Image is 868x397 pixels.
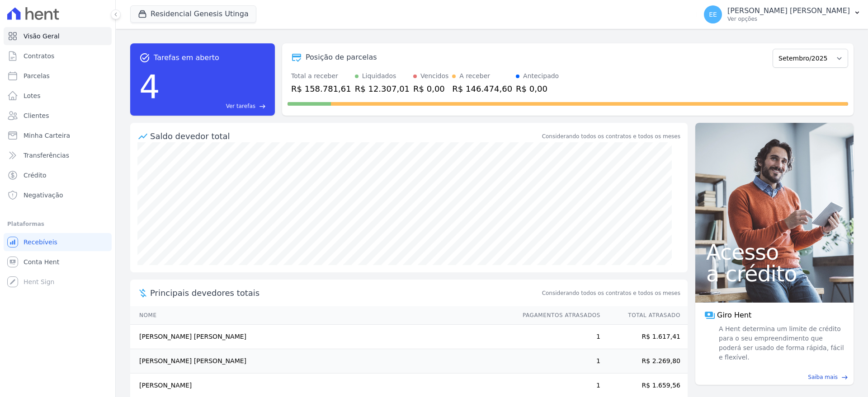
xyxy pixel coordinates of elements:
span: Saiba mais [808,373,838,381]
span: Ver tarefas [226,102,255,110]
span: Giro Hent [717,310,751,321]
button: EE [PERSON_NAME] [PERSON_NAME] Ver opções [697,2,868,27]
div: A receber [459,71,490,81]
a: Saiba mais east [701,373,848,381]
th: Nome [130,306,514,325]
a: Recebíveis [4,233,112,251]
a: Parcelas [4,67,112,85]
div: Liquidados [362,71,396,81]
a: Ver tarefas east [164,102,266,110]
div: 4 [139,63,160,110]
div: Plataformas [7,219,108,229]
a: Lotes [4,87,112,105]
span: Minha Carteira [24,131,70,140]
th: Total Atrasado [601,306,688,325]
span: EE [709,11,717,18]
td: 1 [514,349,601,374]
div: Saldo devedor total [150,130,540,142]
div: Considerando todos os contratos e todos os meses [542,132,680,140]
p: Ver opções [727,15,850,23]
span: A Hent determina um limite de crédito para o seu empreendimento que poderá ser usado de forma ráp... [717,324,844,362]
a: Crédito [4,166,112,184]
th: Pagamentos Atrasados [514,306,601,325]
span: Lotes [24,91,41,100]
td: 1 [514,325,601,349]
span: Considerando todos os contratos e todos os meses [542,289,680,297]
span: a crédito [706,263,843,285]
td: R$ 2.269,80 [601,349,688,374]
span: Tarefas em aberto [154,52,219,63]
span: Crédito [24,171,47,180]
span: Transferências [24,151,69,160]
span: task_alt [139,52,150,63]
span: Parcelas [24,71,50,80]
a: Minha Carteira [4,126,112,145]
span: Negativação [24,191,63,200]
a: Contratos [4,47,112,65]
div: Antecipado [523,71,559,81]
span: east [259,103,266,110]
td: R$ 1.617,41 [601,325,688,349]
a: Conta Hent [4,253,112,271]
button: Residencial Genesis Utinga [130,5,256,23]
p: [PERSON_NAME] [PERSON_NAME] [727,6,850,15]
a: Clientes [4,107,112,125]
div: R$ 0,00 [413,83,448,95]
div: R$ 0,00 [516,83,559,95]
span: Visão Geral [24,32,60,41]
span: Contratos [24,51,54,61]
div: Total a receber [291,71,351,81]
span: Acesso [706,241,843,263]
div: Vencidos [420,71,448,81]
a: Transferências [4,146,112,164]
td: [PERSON_NAME] [PERSON_NAME] [130,325,514,349]
div: Posição de parcelas [306,52,377,63]
span: Clientes [24,111,49,120]
div: R$ 146.474,60 [452,83,512,95]
td: [PERSON_NAME] [PERSON_NAME] [130,349,514,374]
a: Negativação [4,186,112,204]
span: Recebíveis [24,238,57,247]
span: Conta Hent [24,257,59,266]
span: east [841,374,848,381]
a: Visão Geral [4,27,112,45]
div: R$ 158.781,61 [291,83,351,95]
div: R$ 12.307,01 [355,83,410,95]
span: Principais devedores totais [150,287,540,299]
